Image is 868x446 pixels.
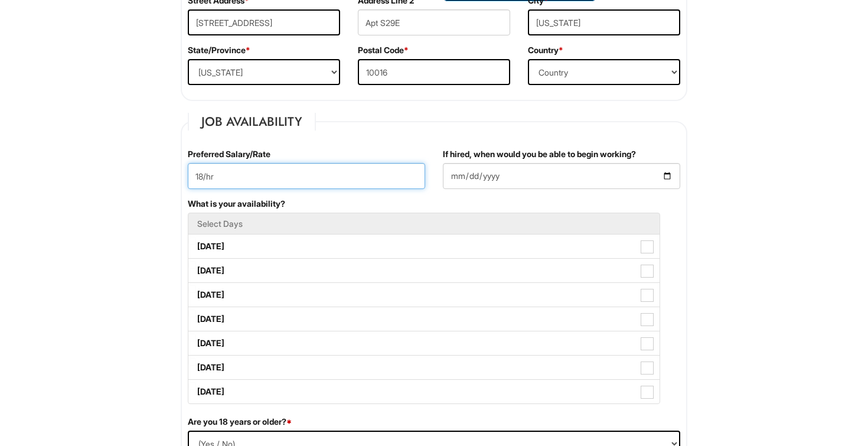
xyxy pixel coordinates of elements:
label: Are you 18 years or older? [188,416,292,428]
select: Country [528,59,680,85]
label: Postal Code [358,44,409,56]
h5: Select Days [197,219,651,228]
label: State/Province [188,44,250,56]
input: Street Address [188,9,340,35]
input: Apt., Suite, Box, etc. [358,9,510,35]
label: [DATE] [188,283,660,307]
label: [DATE] [188,307,660,331]
input: City [528,9,680,35]
select: State/Province [188,59,340,85]
label: [DATE] [188,235,660,258]
label: Preferred Salary/Rate [188,148,270,160]
input: Preferred Salary/Rate [188,163,425,189]
label: [DATE] [188,356,660,379]
input: Postal Code [358,59,510,85]
label: Country [528,44,563,56]
label: If hired, when would you be able to begin working? [443,148,636,160]
legend: Job Availability [188,113,316,131]
label: [DATE] [188,331,660,355]
label: What is your availability? [188,198,285,210]
label: [DATE] [188,380,660,403]
label: [DATE] [188,259,660,282]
